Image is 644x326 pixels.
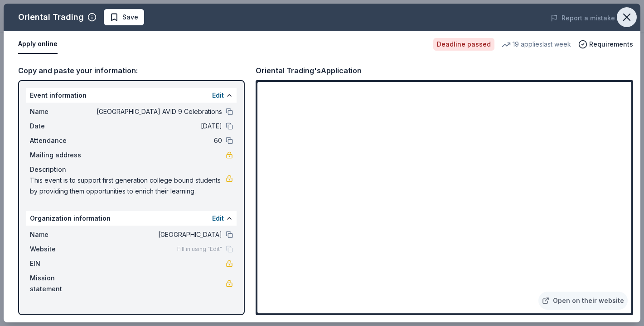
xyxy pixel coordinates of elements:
span: [GEOGRAPHIC_DATA] [91,229,222,240]
span: This event is to support first generation college bound students by providing them opportunities ... [30,175,226,197]
span: EIN [30,258,91,269]
div: Event information [26,88,237,103]
span: Save [122,12,138,23]
button: Edit [212,90,224,101]
button: Save [104,9,144,25]
div: Description [30,164,233,175]
button: Edit [212,213,224,224]
span: Mission statement [30,273,91,294]
span: Attendance [30,135,91,146]
span: [DATE] [91,121,222,132]
div: Copy and paste your information: [18,65,245,76]
span: Mailing address [30,150,91,161]
button: Apply online [18,35,58,54]
button: Report a mistake [551,13,615,24]
div: 19 applies last week [502,39,571,50]
div: Oriental Trading [18,10,84,24]
span: Fill in using "Edit" [177,246,222,253]
a: Open on their website [538,292,628,310]
span: Requirements [589,39,633,50]
span: 60 [91,135,222,146]
span: Name [30,229,91,240]
div: Oriental Trading's Application [256,65,362,76]
span: Name [30,106,91,117]
div: Organization information [26,211,237,226]
div: Deadline passed [433,38,494,51]
span: [GEOGRAPHIC_DATA] AVID 9 Celebrations [91,106,222,117]
span: Website [30,244,91,255]
span: Date [30,121,91,132]
button: Requirements [578,39,633,50]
